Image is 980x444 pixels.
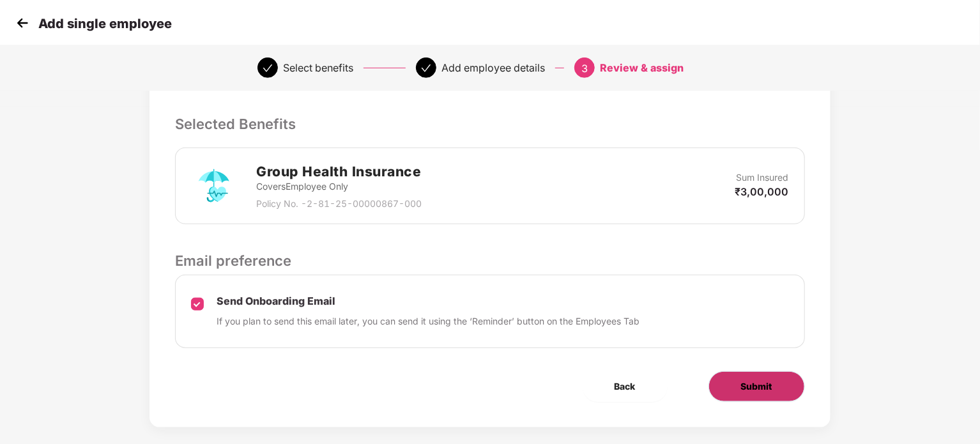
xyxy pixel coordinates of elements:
[737,171,789,185] p: Sum Insured
[256,197,422,211] p: Policy No. - 2-81-25-00000867-000
[191,163,237,209] img: svg+xml;base64,PHN2ZyB4bWxucz0iaHR0cDovL3d3dy53My5vcmcvMjAwMC9zdmciIHdpZHRoPSI3MiIgaGVpZ2h0PSI3Mi...
[583,371,668,402] button: Back
[600,57,684,78] div: Review & assign
[615,379,636,394] span: Back
[441,57,545,78] div: Add employee details
[741,379,772,394] span: Submit
[38,16,172,31] p: Add single employee
[217,295,639,308] p: Send Onboarding Email
[175,113,804,135] p: Selected Benefits
[263,63,273,73] span: check
[256,180,422,194] p: Covers Employee Only
[217,314,639,328] p: If you plan to send this email later, you can send it using the ‘Reminder’ button on the Employee...
[256,161,422,182] h2: Group Health Insurance
[735,185,789,199] p: ₹3,00,000
[421,63,431,73] span: check
[581,62,588,75] span: 3
[283,57,353,78] div: Select benefits
[175,250,804,272] p: Email preference
[13,13,32,33] img: svg+xml;base64,PHN2ZyB4bWxucz0iaHR0cDovL3d3dy53My5vcmcvMjAwMC9zdmciIHdpZHRoPSIzMCIgaGVpZ2h0PSIzMC...
[708,371,805,402] button: Submit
